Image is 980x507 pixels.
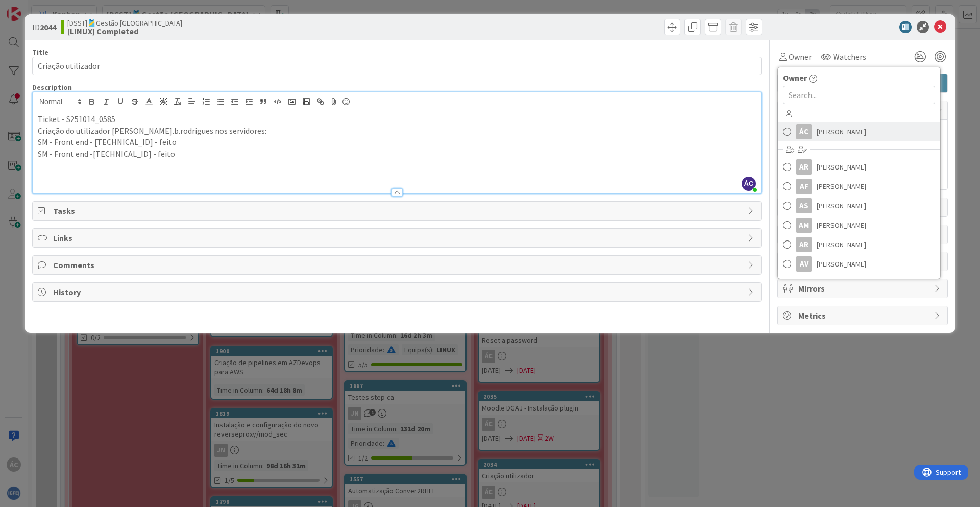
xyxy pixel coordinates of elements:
[789,51,812,63] span: Owner
[40,22,56,32] b: 2044
[32,47,48,57] label: Title
[833,51,866,63] span: Watchers
[53,232,743,244] span: Links
[32,21,56,33] span: ID
[796,198,812,213] div: AS
[742,177,756,191] span: ÁC
[778,196,940,215] a: AS[PERSON_NAME]
[778,177,940,196] a: AF[PERSON_NAME]
[778,215,940,235] a: AM[PERSON_NAME]
[38,125,756,137] p: Criação do utilizador [PERSON_NAME].b.rodrigues nos servidores:
[796,218,812,233] div: AM
[798,282,929,295] span: Mirrors
[778,122,940,141] a: ÁC[PERSON_NAME]
[796,159,812,175] div: AR
[38,113,756,125] p: Ticket - S251014_0585
[53,286,743,298] span: History
[778,157,940,177] a: AR[PERSON_NAME]
[817,256,866,272] span: [PERSON_NAME]
[817,124,866,139] span: [PERSON_NAME]
[796,237,812,252] div: AR
[67,19,182,27] span: [DSST]🎽Gestão [GEOGRAPHIC_DATA]
[53,259,743,271] span: Comments
[817,159,866,175] span: [PERSON_NAME]
[778,274,940,293] a: AA[PERSON_NAME]
[796,179,812,194] div: AF
[21,2,46,14] span: Support
[817,218,866,233] span: [PERSON_NAME]
[67,27,182,35] b: [LINUX] Completed
[38,136,756,148] p: SM - Front end - [TECHNICAL_ID] - feito
[778,254,940,274] a: AV[PERSON_NAME]
[53,205,743,217] span: Tasks
[817,237,866,252] span: [PERSON_NAME]
[32,83,72,92] span: Description
[796,256,812,272] div: AV
[778,235,940,254] a: AR[PERSON_NAME]
[817,198,866,213] span: [PERSON_NAME]
[783,71,807,84] span: Owner
[817,179,866,194] span: [PERSON_NAME]
[38,148,756,160] p: SM - Front end -[TECHNICAL_ID] - feito
[783,86,935,104] input: Search...
[796,124,812,139] div: ÁC
[798,309,929,322] span: Metrics
[32,57,762,75] input: type card name here...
